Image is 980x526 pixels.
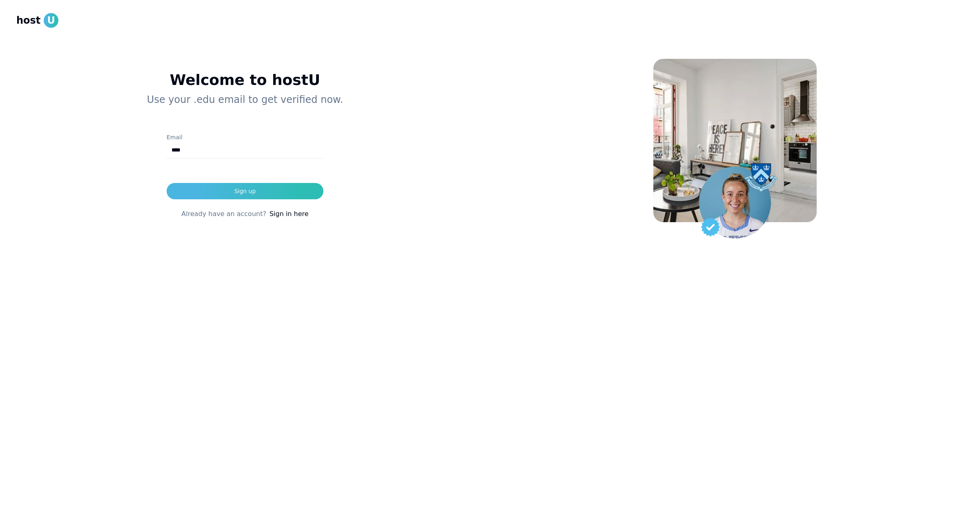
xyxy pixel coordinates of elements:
[167,134,183,140] label: Email
[44,13,58,28] span: U
[29,93,461,106] p: Use your .edu email to get verified now.
[181,209,266,219] span: Already have an account?
[269,209,309,219] a: Sign in here
[234,187,256,195] div: Sign up
[745,163,777,192] img: Columbia university
[16,14,40,27] span: host
[167,183,323,199] button: Sign up
[653,59,817,222] img: House Background
[16,13,58,28] a: hostU
[699,167,771,238] img: Student
[29,72,461,88] h1: Welcome to hostU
